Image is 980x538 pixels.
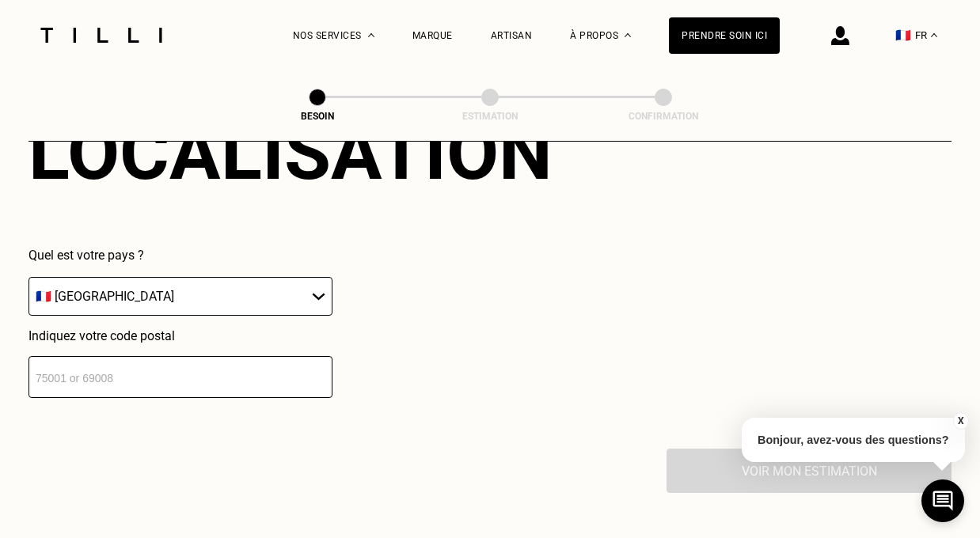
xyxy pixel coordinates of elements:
p: Indiquez votre code postal [28,328,332,343]
a: Prendre soin ici [669,17,780,54]
div: Localisation [28,108,553,197]
img: Menu déroulant à propos [625,33,631,37]
p: Bonjour, avez-vous des questions? [742,418,965,462]
p: Quel est votre pays ? [28,248,332,263]
img: Logo du service de couturière Tilli [35,28,168,43]
img: Menu déroulant [368,33,374,37]
a: Marque [412,30,453,41]
div: Confirmation [584,111,743,122]
div: Besoin [238,111,397,122]
a: Artisan [491,30,533,41]
input: 75001 or 69008 [28,356,332,398]
button: X [952,412,968,430]
img: menu déroulant [931,33,937,37]
img: icône connexion [831,26,849,45]
div: Estimation [411,111,569,122]
span: 🇫🇷 [895,28,911,43]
